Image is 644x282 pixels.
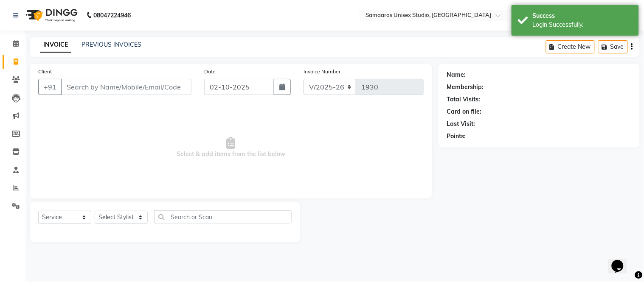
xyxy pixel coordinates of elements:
button: +91 [38,79,62,95]
label: Client [38,68,52,75]
div: Membership: [447,83,484,92]
button: Create New [546,40,595,53]
label: Date [204,68,216,75]
div: Name: [447,70,466,79]
iframe: chat widget [608,248,636,274]
div: Points: [447,132,466,141]
label: Invoice Number [304,68,340,75]
b: 08047224946 [93,3,131,27]
div: Success [533,11,633,20]
button: Save [598,40,628,53]
div: Card on file: [447,107,482,116]
div: Login Successfully. [533,20,633,29]
input: Search or Scan [154,210,292,223]
div: Last Visit: [447,120,475,128]
input: Search by Name/Mobile/Email/Code [61,79,191,95]
span: Select & add items from the list below [38,105,424,190]
div: Total Visits: [447,95,481,104]
a: INVOICE [40,37,71,53]
img: logo [22,3,80,27]
a: PREVIOUS INVOICES [82,41,141,48]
